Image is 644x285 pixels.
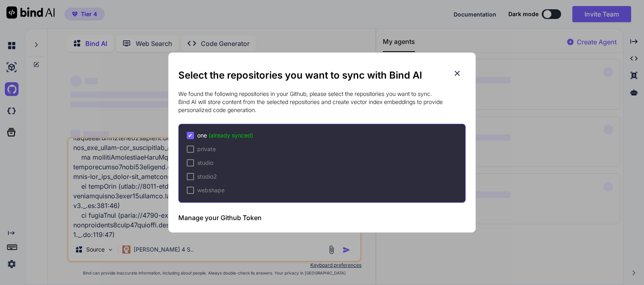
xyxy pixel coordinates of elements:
[197,186,225,194] span: webshape
[188,131,193,139] span: ✔
[197,159,213,167] span: studio
[197,173,217,181] span: studio2
[178,69,466,82] h2: Select the repositories you want to sync with Bind AI
[208,132,253,139] span: (already synced)
[197,145,216,153] span: private
[178,213,262,223] h3: Manage your Github Token
[197,131,253,139] span: one
[178,90,466,114] p: We found the following repositories in your Github, please select the repositories you want to sy...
